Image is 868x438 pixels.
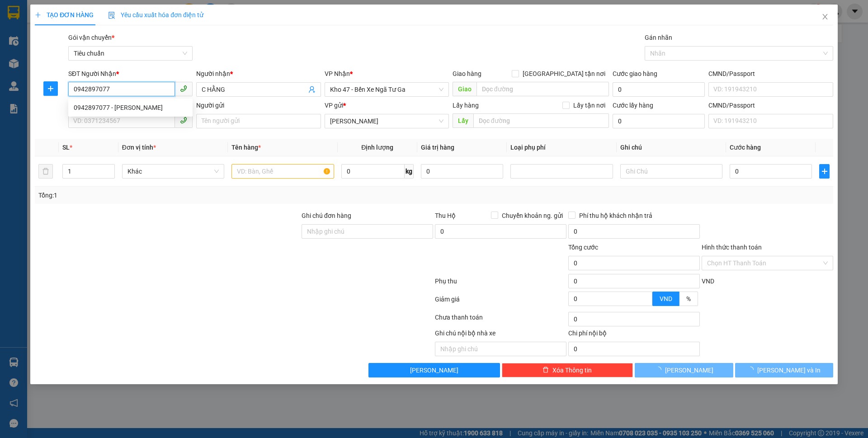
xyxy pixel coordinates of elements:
input: VD: Bàn, Ghế [231,164,334,179]
input: Ghi Chú [620,164,722,179]
span: plus [35,12,41,18]
span: Gói vận chuyển [68,34,114,41]
label: Cước giao hàng [613,70,657,77]
span: Lấy tận nơi [570,100,609,110]
span: Đơn vị tính [122,144,156,151]
button: Close [812,5,838,30]
span: Lấy hàng [453,102,479,109]
th: Loại phụ phí [507,139,616,156]
span: ĐC: Ngã 3 Easim ,[GEOGRAPHIC_DATA] [4,43,49,52]
span: ĐT: 0935 882 082 [69,54,102,59]
span: loading [655,367,665,373]
div: Chưa thanh toán [434,312,567,328]
div: SĐT Người Nhận [68,69,193,79]
span: phone [180,85,187,92]
input: Cước lấy hàng [613,114,705,128]
span: Chuyển khoản ng. gửi [498,211,566,221]
strong: NHẬN HÀNG NHANH - GIAO TỐC HÀNH [35,15,125,21]
button: [PERSON_NAME] [368,363,500,377]
span: ĐT:0905 22 58 58 [4,54,37,59]
span: [PERSON_NAME] và In [757,365,821,375]
span: Phí thu hộ khách nhận trả [576,211,656,221]
span: loading [747,367,757,373]
span: SL [62,144,70,151]
span: Yêu cầu xuất hóa đơn điện tử [108,11,203,19]
span: [GEOGRAPHIC_DATA] tận nơi [519,69,609,79]
span: Kho 47 - Bến Xe Ngã Tư Ga [330,83,443,96]
div: 0942897077 - C HẰNG [68,100,193,115]
span: Cư Kuin [330,114,443,128]
span: Tên hàng [231,144,261,151]
span: CTY TNHH DLVT TIẾN OANH [33,5,127,14]
div: Chi phí nội bộ [568,328,700,342]
span: ---------------------------------------------- [19,62,116,69]
div: 0942897077 - [PERSON_NAME] [74,103,187,113]
span: user-add [308,86,316,93]
span: phone [180,117,187,124]
span: [PERSON_NAME] [410,365,458,375]
span: Xóa Thông tin [552,365,592,375]
span: close [821,13,829,20]
input: Dọc đường [473,113,609,128]
span: plus [820,168,829,175]
div: Phụ thu [434,276,567,292]
th: Ghi chú [617,139,726,156]
span: Thu Hộ [435,212,456,219]
span: Tổng cước [568,244,598,251]
span: Cước hàng [730,144,761,151]
button: delete [38,164,53,179]
input: Nhập ghi chú [435,342,566,356]
div: Người nhận [196,69,321,79]
label: Hình thức thanh toán [702,244,762,251]
label: Cước lấy hàng [613,102,653,109]
span: Lấy [453,113,473,128]
span: Giao [453,82,476,96]
button: plus [43,81,58,96]
span: Tiêu chuẩn [74,47,187,60]
span: VP Nhận [325,70,350,77]
input: Cước giao hàng [613,82,705,97]
img: logo [4,6,26,28]
button: deleteXóa Thông tin [502,363,633,377]
span: VP Nhận: [GEOGRAPHIC_DATA] [69,33,114,42]
span: Khác [127,165,219,178]
span: kg [405,164,414,179]
div: CMND/Passport [708,69,833,79]
strong: 1900 633 614 [61,22,99,29]
input: 0 [421,164,503,179]
span: ĐC: 266 Đồng Đen, P10, Q TB [69,46,128,50]
label: Gán nhãn [645,34,672,41]
span: Giá trị hàng [421,144,454,151]
input: Ghi chú đơn hàng [302,224,433,239]
span: delete [542,367,549,374]
button: [PERSON_NAME] và In [735,363,833,377]
span: plus [44,85,57,92]
div: VP gửi [325,100,449,110]
div: Ghi chú nội bộ nhà xe [435,328,566,342]
span: Giao hàng [453,70,481,77]
div: Tổng: 1 [38,190,335,200]
input: Dọc đường [476,82,609,96]
span: TẠO ĐƠN HÀNG [35,11,94,19]
span: [PERSON_NAME] [665,365,713,375]
img: icon [108,12,115,19]
button: plus [819,164,829,179]
div: CMND/Passport [708,100,833,110]
button: [PERSON_NAME] [635,363,733,377]
span: VND [660,295,672,302]
span: VND [702,278,714,285]
span: Định lượng [361,144,393,151]
span: VP Gửi: [PERSON_NAME] [4,35,56,39]
div: Giảm giá [434,294,567,310]
span: % [686,295,691,302]
div: Người gửi [196,100,321,110]
label: Ghi chú đơn hàng [302,212,351,219]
